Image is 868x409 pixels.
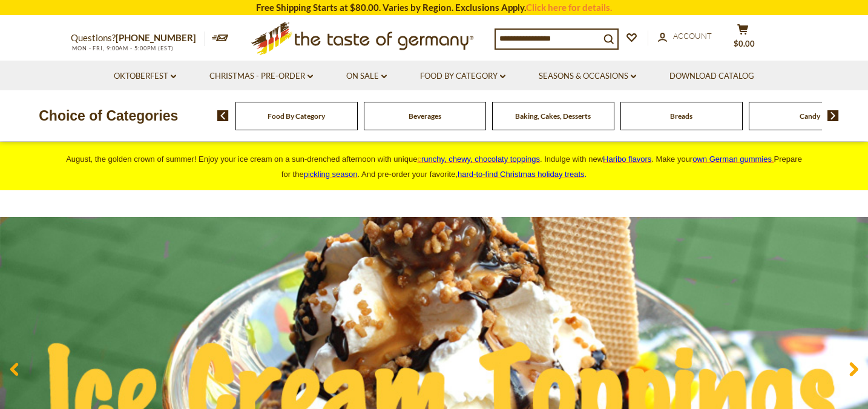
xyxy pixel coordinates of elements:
[658,30,712,43] a: Account
[458,170,585,179] a: hard-to-find Christmas holiday treats
[71,45,174,52] span: MON - FRI, 9:00AM - 5:00PM (EST)
[346,70,387,83] a: On Sale
[71,30,205,46] p: Questions?
[417,155,540,164] a: crunchy, chewy, chocolaty toppings
[458,170,587,179] span: .
[669,70,754,83] a: Download Catalog
[515,111,591,121] a: Baking, Cakes, Desserts
[209,70,313,83] a: Christmas - PRE-ORDER
[603,155,651,164] a: Haribo flavors
[420,70,505,83] a: Food By Category
[673,31,712,41] span: Account
[800,111,820,121] a: Candy
[409,111,441,121] a: Beverages
[421,155,540,164] span: runchy, chewy, chocolaty toppings
[66,155,802,179] span: August, the golden crown of summer! Enjoy your ice cream on a sun-drenched afternoon with unique ...
[725,24,761,54] button: $0.00
[692,155,774,164] a: own German gummies.
[734,39,755,48] span: $0.00
[116,32,196,43] a: [PHONE_NUMBER]
[692,155,772,164] span: own German gummies
[114,70,176,83] a: Oktoberfest
[827,110,839,121] img: next arrow
[304,170,358,179] a: pickling season
[539,70,636,83] a: Seasons & Occasions
[526,2,612,13] a: Click here for details.
[670,111,692,121] a: Breads
[268,111,325,121] a: Food By Category
[217,110,229,121] img: previous arrow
